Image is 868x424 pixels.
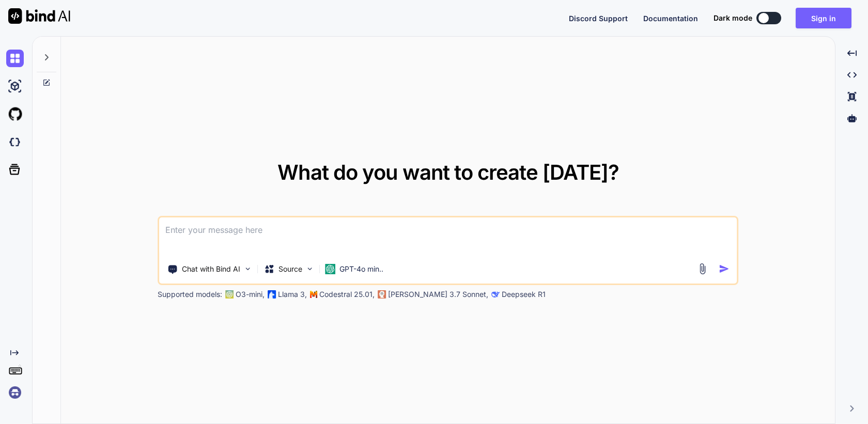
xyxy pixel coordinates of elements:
[278,264,302,274] p: Source
[236,289,265,300] p: O3-mini,
[643,13,698,24] button: Documentation
[6,77,24,95] img: ai-studio
[388,289,488,300] p: [PERSON_NAME] 3.7 Sonnet,
[6,133,24,151] img: darkCloudIdeIcon
[225,290,234,299] img: GPT-4
[569,14,628,23] span: Discord Support
[305,264,314,273] img: Pick Models
[8,8,70,24] img: Bind AI
[696,263,708,275] img: attachment
[6,384,24,401] img: signin
[268,290,276,299] img: Llama2
[319,289,375,300] p: Codestral 25.01,
[243,264,252,273] img: Pick Tools
[714,13,752,23] span: Dark mode
[643,14,698,23] span: Documentation
[491,290,500,299] img: claude
[277,160,619,185] span: What do you want to create [DATE]?
[502,289,546,300] p: Deepseek R1
[158,289,222,300] p: Supported models:
[378,290,386,299] img: claude
[569,13,628,24] button: Discord Support
[719,263,730,274] img: icon
[6,50,24,67] img: chat
[310,291,317,298] img: Mistral-AI
[339,264,383,274] p: GPT-4o min..
[796,8,851,28] button: Sign in
[278,289,307,300] p: Llama 3,
[182,264,240,274] p: Chat with Bind AI
[6,105,24,123] img: githubLight
[325,264,335,274] img: GPT-4o mini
